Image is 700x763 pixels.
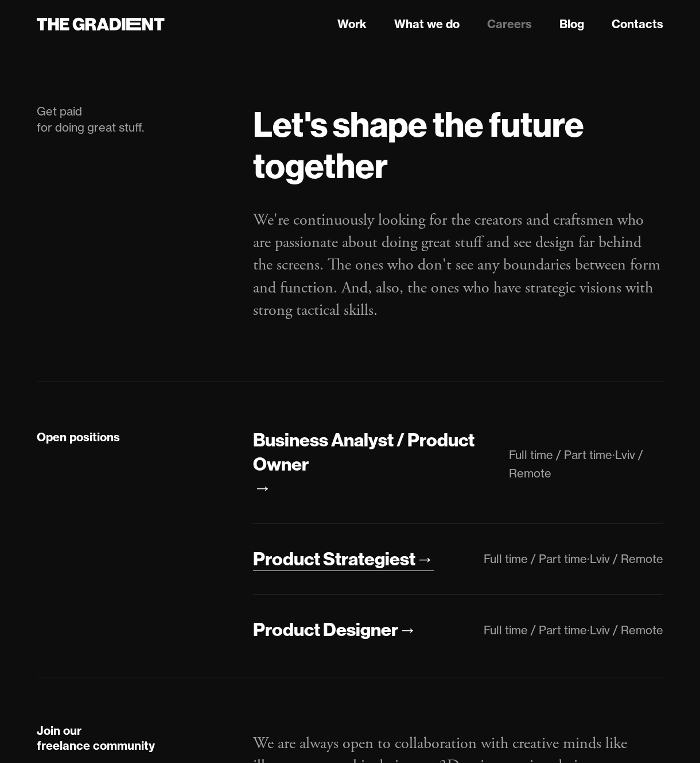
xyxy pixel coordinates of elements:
div: Business Analyst / Product Owner [253,428,509,476]
div: · [612,448,615,462]
div: Product Strategiest [253,547,415,571]
div: Full time / Part time [509,448,612,462]
a: Product Strategiest→ [253,547,434,572]
a: Careers [487,16,532,33]
div: Lviv / Remote [509,448,643,480]
div: Get paid for doing great stuff. [37,103,230,136]
div: · [587,552,590,566]
strong: Let's shape the future together [253,102,584,187]
div: → [253,476,271,500]
div: → [398,618,417,642]
strong: Open positions [37,430,120,444]
a: Contacts [612,16,663,33]
div: Product Designer [253,618,398,642]
a: Work [337,16,367,33]
div: · [587,623,590,637]
a: Blog [559,16,584,33]
div: Full time / Part time [484,623,587,637]
div: → [415,547,434,571]
p: We're continuously looking for the creators and craftsmen who are passionate about doing great st... [253,209,663,322]
div: Full time / Part time [484,552,587,566]
a: What we do [394,16,460,33]
div: Lviv / Remote [590,552,663,566]
a: Product Designer→ [253,618,417,642]
div: Lviv / Remote [590,623,663,637]
strong: Join our freelance community [37,723,155,753]
a: Business Analyst / Product Owner→ [253,428,509,500]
